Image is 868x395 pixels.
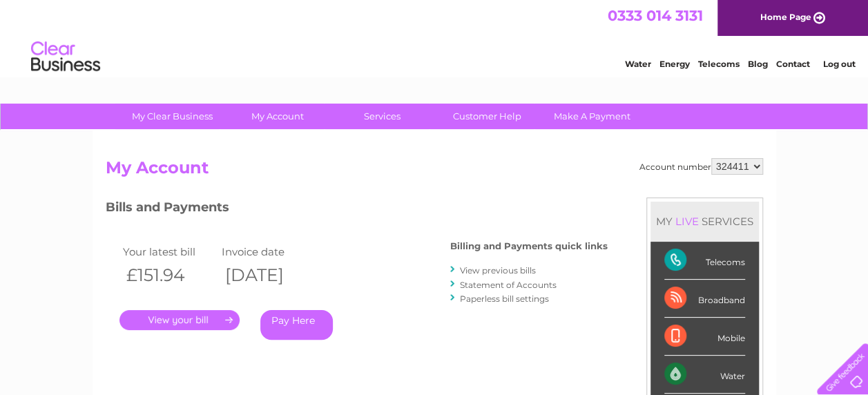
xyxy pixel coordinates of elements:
a: Contact [776,59,810,69]
a: Water [625,59,651,69]
th: [DATE] [218,261,318,289]
a: View previous bills [460,265,536,276]
td: Your latest bill [119,242,219,261]
div: Account number [639,158,763,175]
div: Telecoms [664,242,745,280]
img: logo.png [30,36,101,78]
div: Water [664,356,745,394]
div: Broadband [664,280,745,318]
div: Mobile [664,318,745,356]
th: £151.94 [119,261,219,289]
a: Log out [822,59,855,69]
a: Statement of Accounts [460,280,557,290]
div: LIVE [673,215,702,228]
a: Make A Payment [535,104,649,129]
a: Services [325,104,439,129]
div: Clear Business is a trading name of Verastar Limited (registered in [GEOGRAPHIC_DATA] No. 3667643... [108,8,761,67]
a: Customer Help [430,104,544,129]
h3: Bills and Payments [106,197,608,222]
a: Energy [659,59,690,69]
a: Paperless bill settings [460,293,549,304]
a: 0333 014 3131 [608,7,703,24]
a: Blog [748,59,768,69]
h4: Billing and Payments quick links [450,241,608,251]
a: My Clear Business [115,104,229,129]
a: . [119,310,240,330]
div: MY SERVICES [650,202,759,241]
a: Pay Here [260,310,333,340]
h2: My Account [106,158,763,184]
a: My Account [220,104,334,129]
td: Invoice date [218,242,318,261]
a: Telecoms [698,59,740,69]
